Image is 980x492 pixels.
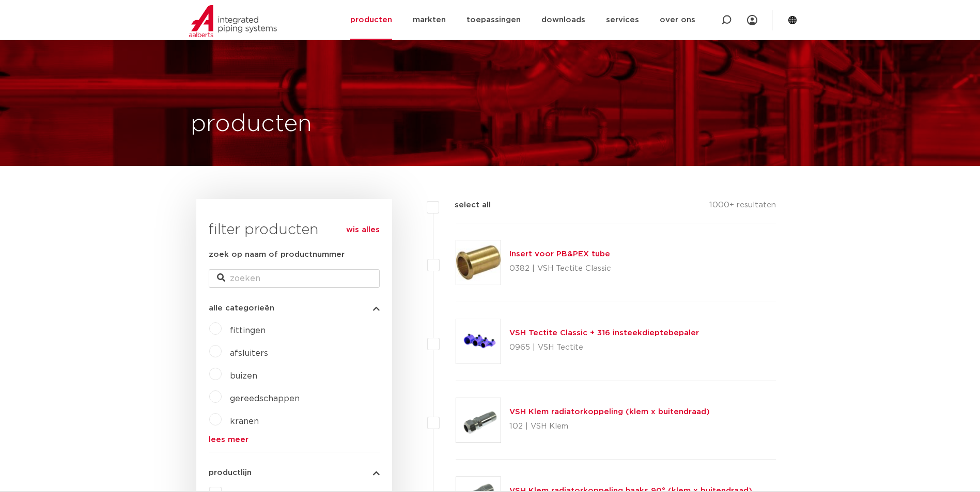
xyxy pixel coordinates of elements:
[209,304,274,312] span: alle categorieën
[456,319,501,364] img: Thumbnail for VSH Tectite Classic + 316 insteekdieptebepaler
[456,398,501,442] img: Thumbnail for VSH Klem radiatorkoppeling (klem x buitendraad)
[209,269,380,288] input: zoeken
[209,469,380,477] button: productlijn
[209,220,380,240] h3: filter producten
[230,326,266,335] a: fittingen
[509,260,611,277] p: 0382 | VSH Tectite Classic
[230,417,259,425] a: kranen
[230,395,300,403] a: gereedschappen
[209,249,345,261] label: zoek op naam of productnummer
[209,436,380,444] a: lees meer
[209,469,252,477] span: productlijn
[509,250,610,258] a: Insert voor PB&PEX tube
[456,240,501,285] img: Thumbnail for Insert voor PB&PEX tube
[509,408,710,416] a: VSH Klem radiatorkoppeling (klem x buitendraad)
[230,372,257,380] a: buizen
[230,349,268,357] a: afsluiters
[709,199,776,215] p: 1000+ resultaten
[439,199,491,211] label: select all
[209,304,380,312] button: alle categorieën
[191,108,312,141] h1: producten
[509,339,699,356] p: 0965 | VSH Tectite
[346,224,380,236] a: wis alles
[509,418,710,435] p: 102 | VSH Klem
[509,329,699,337] a: VSH Tectite Classic + 316 insteekdieptebepaler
